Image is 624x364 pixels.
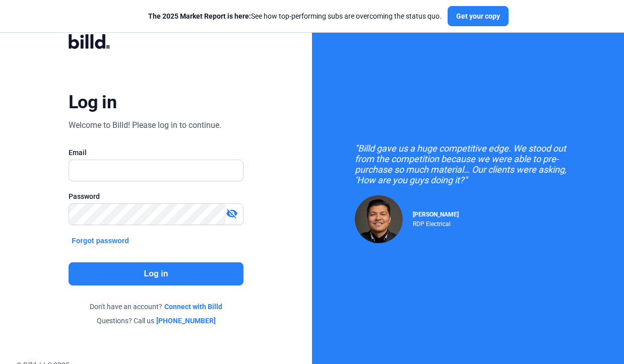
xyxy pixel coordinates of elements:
[148,11,442,21] div: See how top-performing subs are overcoming the status quo.
[148,12,251,20] span: The 2025 Market Report is here:
[69,119,221,131] div: Welcome to Billd! Please log in to continue.
[355,195,403,243] img: Raul Pacheco
[355,143,582,185] div: "Billd gave us a huge competitive edge. We stood out from the competition because we were able to...
[164,302,222,312] a: Connect with Billd
[448,6,509,26] button: Get your copy
[156,316,216,326] a: [PHONE_NUMBER]
[69,262,243,285] button: Log in
[413,211,459,218] span: [PERSON_NAME]
[69,316,243,326] div: Questions? Call us
[69,148,243,158] div: Email
[413,218,459,228] div: RDP Electrical
[226,207,238,220] mat-icon: visibility_off
[69,91,116,113] div: Log in
[69,191,243,201] div: Password
[69,302,243,312] div: Don't have an account?
[69,235,132,246] button: Forgot password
